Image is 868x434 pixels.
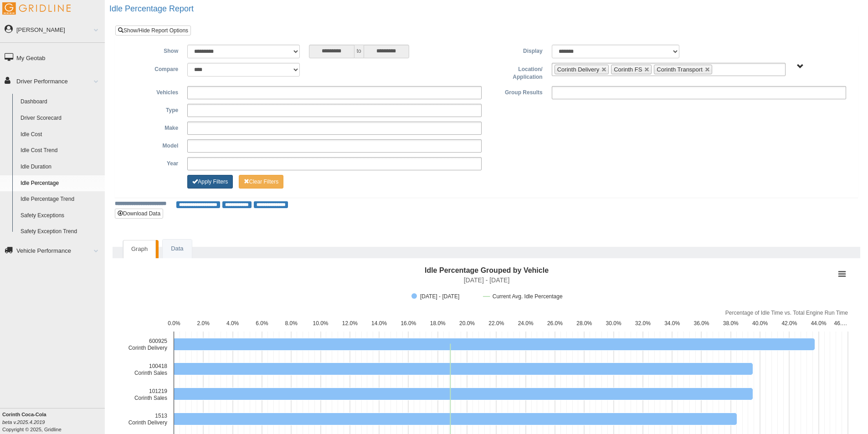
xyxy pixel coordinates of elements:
text: 28.0% [576,320,592,327]
a: Driver Scorecard [16,110,105,127]
text: 36.0% [693,320,709,327]
i: beta v.2025.4.2019 [2,419,45,425]
label: Model [122,139,183,150]
text: 1513 Corinth Delivery [128,413,168,426]
text: 42.0% [781,320,797,327]
text: 26.0% [547,320,563,327]
label: Location/ Application [486,63,547,82]
a: Idle Percentage [16,175,105,192]
text: 16.0% [401,320,416,327]
text: 18.0% [430,320,446,327]
a: Graph [123,240,156,258]
a: Show/Hide Report Options [115,26,191,36]
a: Safety Exception Trend [16,224,105,240]
text: 4.0% [226,320,239,327]
text: 20.0% [459,320,475,327]
text: 14.0% [371,320,387,327]
label: Type [122,104,183,115]
button: Show Current Avg. Idle Percentage [483,293,563,300]
label: Display [486,45,547,56]
label: Compare [122,63,183,74]
label: Make [122,122,183,133]
path: 600925 Corinth Delivery, 43.75. 8/17/2025 - 8/23/2025. [174,338,815,351]
a: Idle Cost Trend [16,143,105,159]
a: Idle Percentage Trend [16,191,105,208]
span: Corinth Transport [657,66,702,73]
a: Idle Duration [16,159,105,175]
button: Download Data [115,209,163,219]
text: 600925 Corinth Delivery [128,338,168,351]
a: Dashboard [16,94,105,110]
text: 12.0% [342,320,358,327]
button: Change Filter Options [187,175,233,189]
label: Show [122,45,183,56]
span: to [354,45,364,58]
text: [DATE] - [DATE] [464,276,510,284]
text: 0.0% [168,320,180,327]
path: 101219 Corinth Sales, 39.52. 8/17/2025 - 8/23/2025. [174,388,753,400]
a: Data [163,240,191,258]
div: Copyright © 2025, Gridline [2,411,105,433]
b: Corinth Coca-Cola [2,412,46,417]
text: 2.0% [197,320,210,327]
text: 38.0% [723,320,739,327]
button: Show 8/17/2025 - 8/23/2025 [411,293,474,300]
label: Vehicles [122,86,183,97]
text: 44.0% [811,320,827,327]
text: 24.0% [518,320,534,327]
h2: Idle Percentage Report [109,5,868,14]
text: 40.0% [752,320,768,327]
text: Percentage of Idle Time vs. Total Engine Run Time [725,310,848,316]
text: 100418 Corinth Sales [134,363,167,376]
text: 10.0% [313,320,329,327]
img: Gridline [2,2,71,15]
a: Safety Exceptions [16,208,105,224]
button: Change Filter Options [239,175,284,189]
span: Corinth FS [614,66,642,73]
text: 30.0% [606,320,621,327]
label: Group Results [486,86,547,97]
text: 8.0% [285,320,298,327]
text: 46.… [834,320,847,327]
path: 100418 Corinth Sales, 39.52. 8/17/2025 - 8/23/2025. [174,363,753,375]
a: Idle Cost [16,127,105,143]
text: 101219 Corinth Sales [134,388,167,401]
path: 1513 Corinth Delivery, 38.43. 8/17/2025 - 8/23/2025. [174,413,737,425]
label: Year [122,157,183,168]
button: View chart menu, Idle Percentage Grouped by Vehicle [836,268,848,281]
text: 6.0% [256,320,268,327]
text: Idle Percentage Grouped by Vehicle [425,266,549,274]
text: 22.0% [488,320,504,327]
span: Corinth Delivery [557,66,599,73]
text: 34.0% [664,320,680,327]
text: 32.0% [635,320,651,327]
